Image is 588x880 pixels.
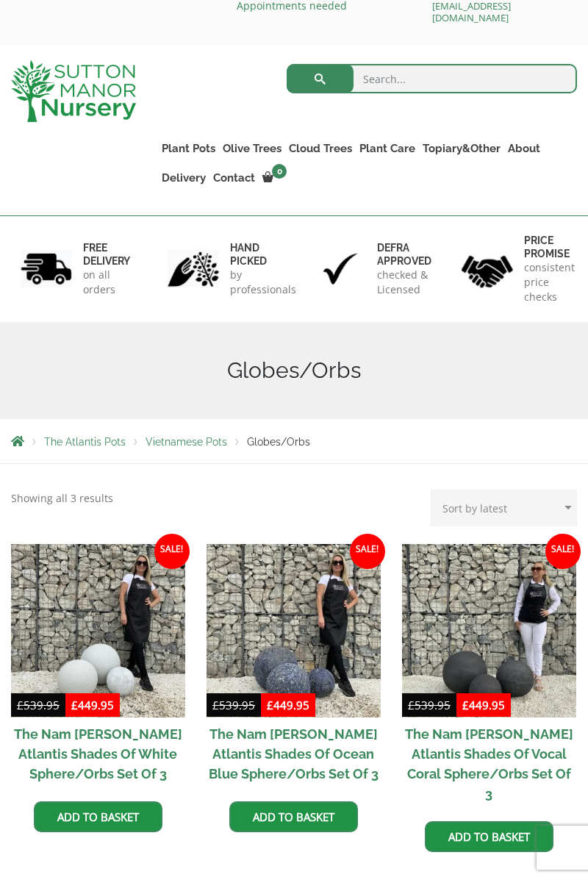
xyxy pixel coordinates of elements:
a: Add to basket: “The Nam Dinh Atlantis Shades Of Vocal Coral Sphere/Orbs Set Of 3” [425,821,553,852]
a: Cloud Trees [285,138,356,159]
span: £ [212,698,219,712]
p: Showing all 3 results [11,490,113,507]
a: Olive Trees [219,138,285,159]
img: 3.jpg [315,250,366,287]
h2: The Nam [PERSON_NAME] Atlantis Shades Of White Sphere/Orbs Set Of 3 [11,718,185,790]
p: on all orders [83,268,130,297]
span: £ [267,698,273,712]
img: The Nam Dinh Atlantis Shades Of Vocal Coral Sphere/Orbs Set Of 3 [402,544,576,718]
a: Contact [209,168,259,188]
bdi: 449.95 [462,698,505,712]
p: consistent price checks [524,260,575,304]
h2: The Nam [PERSON_NAME] Atlantis Shades Of Vocal Coral Sphere/Orbs Set Of 3 [402,718,576,810]
bdi: 449.95 [71,698,114,712]
h6: FREE DELIVERY [83,241,130,268]
a: Sale! The Nam [PERSON_NAME] Atlantis Shades Of Vocal Coral Sphere/Orbs Set Of 3 [402,544,576,811]
p: checked & Licensed [377,268,431,297]
span: £ [71,698,78,712]
a: 0 [259,168,291,188]
span: Globes/Orbs [247,436,310,448]
img: 2.jpg [168,250,219,287]
span: £ [462,698,469,712]
a: Plant Care [356,138,419,159]
a: The Atlantis Pots [44,436,126,448]
a: Plant Pots [158,138,219,159]
a: About [504,138,544,159]
h2: The Nam [PERSON_NAME] Atlantis Shades Of Ocean Blue Sphere/Orbs Set Of 3 [207,718,381,790]
h6: hand picked [230,241,296,268]
select: Shop order [431,490,577,526]
span: Sale! [350,534,385,569]
bdi: 449.95 [267,698,309,712]
h1: Globes/Orbs [11,357,577,384]
a: Delivery [158,168,209,188]
img: 1.jpg [21,250,72,287]
a: Topiary&Other [419,138,504,159]
span: £ [408,698,415,712]
h6: Defra approved [377,241,431,268]
a: Add to basket: “The Nam Dinh Atlantis Shades Of Ocean Blue Sphere/Orbs Set Of 3” [229,801,358,832]
a: Vietnamese Pots [146,436,227,448]
span: 0 [272,164,287,179]
a: Sale! The Nam [PERSON_NAME] Atlantis Shades Of Ocean Blue Sphere/Orbs Set Of 3 [207,544,381,791]
a: Sale! The Nam [PERSON_NAME] Atlantis Shades Of White Sphere/Orbs Set Of 3 [11,544,185,791]
p: by professionals [230,268,296,297]
bdi: 539.95 [408,698,451,712]
span: Sale! [545,534,581,569]
bdi: 539.95 [17,698,60,712]
img: logo [11,60,136,122]
img: The Nam Dinh Atlantis Shades Of White Sphere/Orbs Set Of 3 [11,544,185,718]
bdi: 539.95 [212,698,255,712]
span: £ [17,698,24,712]
nav: Breadcrumbs [11,435,577,447]
a: Add to basket: “The Nam Dinh Atlantis Shades Of White Sphere/Orbs Set Of 3” [34,801,162,832]
h6: Price promise [524,234,575,260]
input: Search... [287,64,577,93]
img: The Nam Dinh Atlantis Shades Of Ocean Blue Sphere/Orbs Set Of 3 [207,544,381,718]
span: Sale! [154,534,190,569]
img: 4.jpg [462,246,513,291]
